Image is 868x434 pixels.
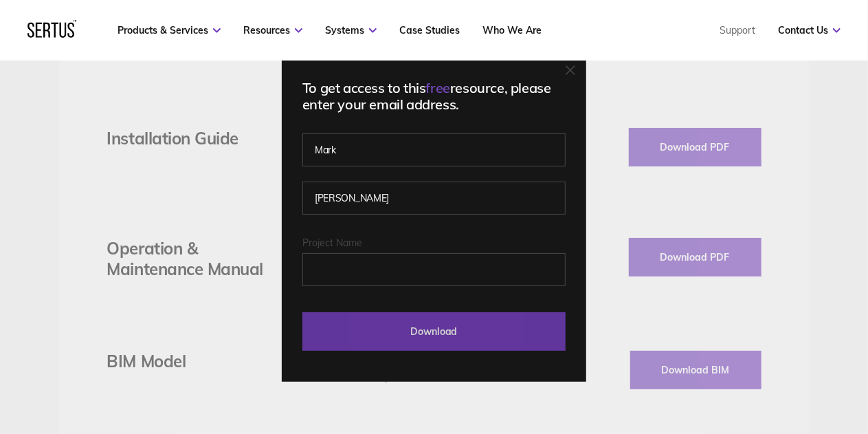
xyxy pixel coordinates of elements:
a: Systems [325,24,377,36]
input: First name* [302,133,566,166]
a: Who We Are [482,24,542,36]
input: Download [302,312,566,351]
iframe: Chat Widget [621,274,868,434]
a: Products & Services [118,24,221,36]
span: free [426,79,450,96]
span: Project Name [302,237,362,249]
div: To get access to this resource, please enter your email address. [302,80,566,113]
a: Contact Us [778,24,841,36]
a: Support [720,24,755,36]
a: Resources [243,24,302,36]
input: Last name* [302,182,566,215]
a: Case Studies [399,24,460,36]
